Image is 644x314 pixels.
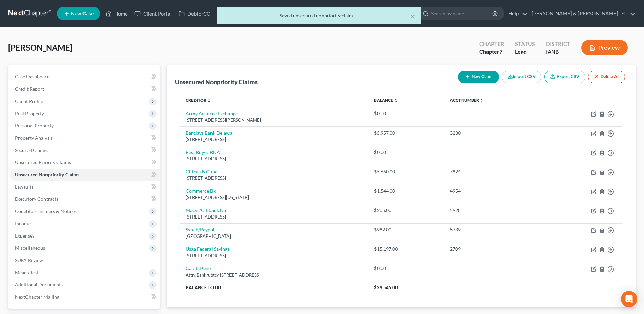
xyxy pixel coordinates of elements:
[588,71,625,83] button: Delete All
[186,194,363,201] div: [STREET_ADDRESS][US_STATE]
[186,246,229,252] a: Usaa Federal Savings
[374,110,439,117] div: $0.00
[458,71,499,83] button: New Claim
[180,281,369,294] th: Balance Total
[10,291,160,303] a: NextChapter Mailing
[621,291,637,307] div: Open Intercom Messenger
[450,207,537,214] div: 5928
[546,40,570,48] div: District
[515,40,535,48] div: Status
[374,149,439,156] div: $0.00
[374,129,439,136] div: $5,957.00
[186,130,232,136] a: Barclays Bank Delawa
[186,233,363,240] div: [GEOGRAPHIC_DATA]
[15,208,77,214] span: Codebtors Insiders & Notices
[10,83,160,95] a: Credit Report
[186,207,226,213] a: Macys/Citibank Na
[546,48,570,56] div: IANB
[186,175,363,181] div: [STREET_ADDRESS]
[10,156,160,169] a: Unsecured Priority Claims
[479,40,504,48] div: Chapter
[15,196,58,202] span: Executory Contracts
[10,193,160,205] a: Executory Contracts
[394,99,398,103] i: unfold_more
[479,48,504,56] div: Chapter
[480,99,484,103] i: unfold_more
[374,188,439,194] div: $1,544.00
[15,269,38,275] span: Means Test
[186,136,363,143] div: [STREET_ADDRESS]
[186,117,363,123] div: [STREET_ADDRESS][PERSON_NAME]
[8,42,72,52] span: [PERSON_NAME]
[186,169,217,174] a: Citicards Cbna
[186,214,363,220] div: [STREET_ADDRESS]
[15,159,71,165] span: Unsecured Priority Claims
[15,294,59,300] span: NextChapter Mailing
[581,40,628,55] button: Preview
[502,71,541,83] button: Import CSV
[15,123,54,128] span: Personal Property
[374,168,439,175] div: $5,660.00
[222,12,415,19] div: Saved unsecured nonpriority claim
[186,156,363,162] div: [STREET_ADDRESS]
[450,168,537,175] div: 7824
[10,144,160,156] a: Secured Claims
[186,149,220,155] a: Best Buy/ CBNA
[10,71,160,83] a: Case Dashboard
[450,129,537,136] div: 3230
[450,246,537,252] div: 2709
[515,48,535,56] div: Lead
[374,285,398,290] span: $29,545.00
[374,226,439,233] div: $982.00
[15,257,43,263] span: SOFA Review
[186,272,363,278] div: Attn: Bankruptcy [STREET_ADDRESS]
[186,227,214,232] a: Syncb/Paypal
[374,207,439,214] div: $205.00
[450,226,537,233] div: 8739
[175,78,258,86] div: Unsecured Nonpriority Claims
[410,12,415,20] button: ×
[499,48,502,55] span: 7
[10,181,160,193] a: Lawsuits
[15,147,48,153] span: Secured Claims
[186,188,216,194] a: Commerce Bk
[15,110,44,116] span: Real Property
[450,98,484,103] a: Acct Number unfold_more
[15,233,34,239] span: Expenses
[374,265,439,272] div: $0.00
[186,110,238,116] a: Army Airforce Exchange
[207,99,211,103] i: unfold_more
[15,245,45,251] span: Miscellaneous
[15,172,79,177] span: Unsecured Nonpriority Claims
[186,252,363,259] div: [STREET_ADDRESS]
[15,86,44,92] span: Credit Report
[15,98,43,104] span: Client Profile
[10,169,160,181] a: Unsecured Nonpriority Claims
[15,184,33,190] span: Lawsuits
[15,74,50,80] span: Case Dashboard
[10,132,160,144] a: Property Analysis
[544,71,585,83] a: Export CSV
[374,98,398,103] a: Balance unfold_more
[10,254,160,266] a: SOFA Review
[450,188,537,194] div: 4954
[186,265,211,271] a: Capital One
[186,98,211,103] a: Creditor unfold_more
[15,282,63,287] span: Additional Documents
[15,135,53,141] span: Property Analysis
[374,246,439,252] div: $15,197.00
[15,221,31,226] span: Income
